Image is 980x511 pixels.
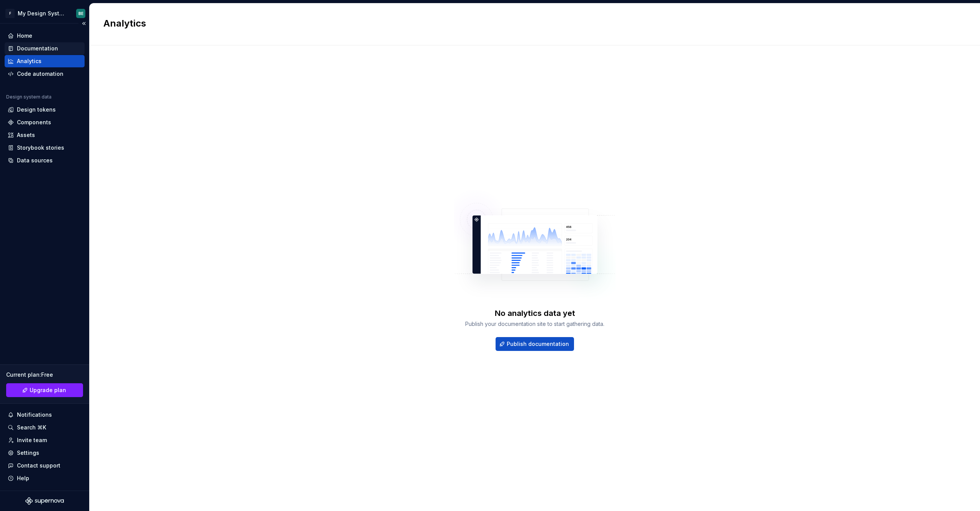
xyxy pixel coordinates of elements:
[5,421,85,434] button: Search ⌘K
[6,371,83,379] div: Current plan : Free
[495,308,575,319] div: No analytics data yet
[5,42,85,55] a: Documentation
[5,447,85,459] a: Settings
[5,129,85,141] a: Assets
[5,472,85,484] button: Help
[17,144,64,152] div: Storybook stories
[465,320,604,328] div: Publish your documentation site to start gathering data.
[5,30,85,42] a: Home
[78,10,83,17] div: BE
[17,411,52,419] div: Notifications
[103,17,957,30] h2: Analytics
[25,497,64,505] svg: Supernova Logo
[30,386,66,394] span: Upgrade plan
[5,142,85,154] a: Storybook stories
[17,131,35,139] div: Assets
[507,340,569,348] span: Publish documentation
[5,409,85,421] button: Notifications
[17,157,53,164] div: Data sources
[17,106,56,114] div: Design tokens
[17,57,42,65] div: Analytics
[5,116,85,129] a: Components
[5,55,85,67] a: Analytics
[5,154,85,167] a: Data sources
[5,68,85,80] a: Code automation
[17,462,60,469] div: Contact support
[18,10,67,17] div: My Design System
[78,18,89,29] button: Collapse sidebar
[496,337,574,351] button: Publish documentation
[5,9,15,18] div: F
[6,94,52,100] div: Design system data
[17,436,47,444] div: Invite team
[17,70,63,78] div: Code automation
[2,5,88,22] button: FMy Design SystemBE
[5,434,85,446] a: Invite team
[6,383,83,397] button: Upgrade plan
[17,119,51,126] div: Components
[17,424,46,431] div: Search ⌘K
[17,32,32,40] div: Home
[17,449,39,457] div: Settings
[17,474,29,482] div: Help
[5,104,85,116] a: Design tokens
[5,459,85,472] button: Contact support
[17,45,58,52] div: Documentation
